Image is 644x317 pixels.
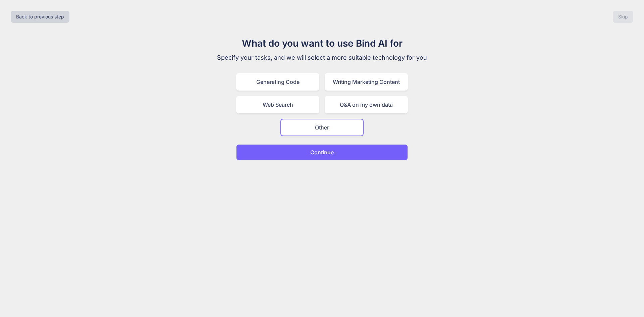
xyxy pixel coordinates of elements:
[236,144,408,160] button: Continue
[325,73,408,91] div: Writing Marketing Content
[280,119,364,136] div: Other
[236,73,319,91] div: Generating Code
[236,96,319,113] div: Web Search
[11,11,69,23] button: Back to previous step
[325,96,408,113] div: Q&A on my own data
[310,148,334,156] p: Continue
[209,36,435,50] h1: What do you want to use Bind AI for
[209,53,435,62] p: Specify your tasks, and we will select a more suitable technology for you
[613,11,633,23] button: Skip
